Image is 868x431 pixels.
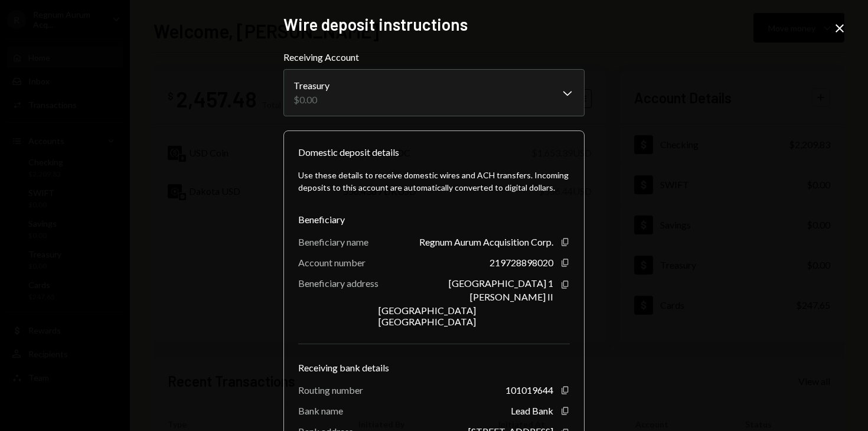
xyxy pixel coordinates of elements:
h2: Wire deposit instructions [283,13,585,36]
div: [PERSON_NAME] II [470,291,553,302]
label: Receiving Account [283,50,585,64]
div: Use these details to receive domestic wires and ACH transfers. Incoming deposits to this account ... [298,169,570,194]
div: Beneficiary address [298,277,378,289]
div: Regnum Aurum Acquisition Corp. [419,236,553,247]
div: [GEOGRAPHIC_DATA] [GEOGRAPHIC_DATA] [378,305,553,327]
button: Receiving Account [283,69,585,116]
div: Receiving bank details [298,361,570,375]
div: Domestic deposit details [298,145,399,159]
div: 101019644 [505,384,553,396]
div: Beneficiary name [298,236,368,247]
div: Account number [298,257,366,268]
div: Routing number [298,384,363,396]
div: Bank name [298,405,343,416]
div: Lead Bank [511,405,553,416]
div: [GEOGRAPHIC_DATA] 1 [449,277,553,289]
div: 219728898020 [490,257,553,268]
div: Beneficiary [298,213,570,227]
